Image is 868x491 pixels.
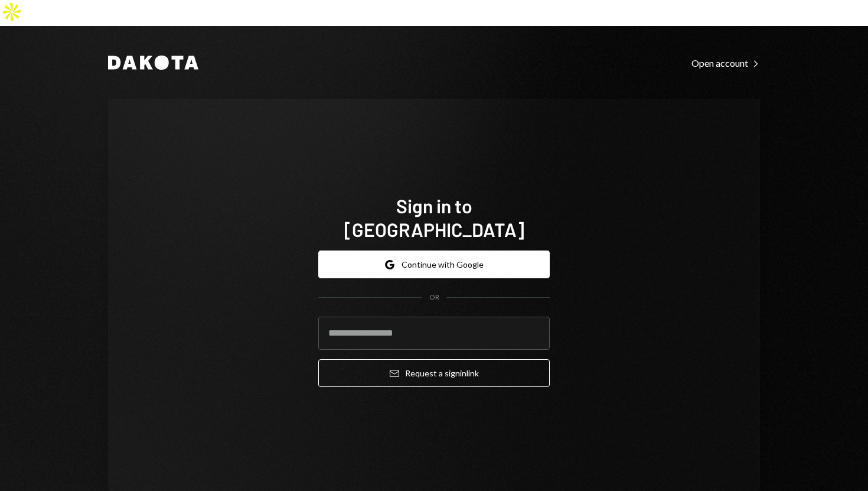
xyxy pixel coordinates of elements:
[691,57,760,69] div: Open account
[318,251,550,278] button: Continue with Google
[318,194,550,241] h1: Sign in to [GEOGRAPHIC_DATA]
[429,292,439,303] div: OR
[318,359,550,387] button: Request a signinlink
[691,56,760,69] a: Open account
